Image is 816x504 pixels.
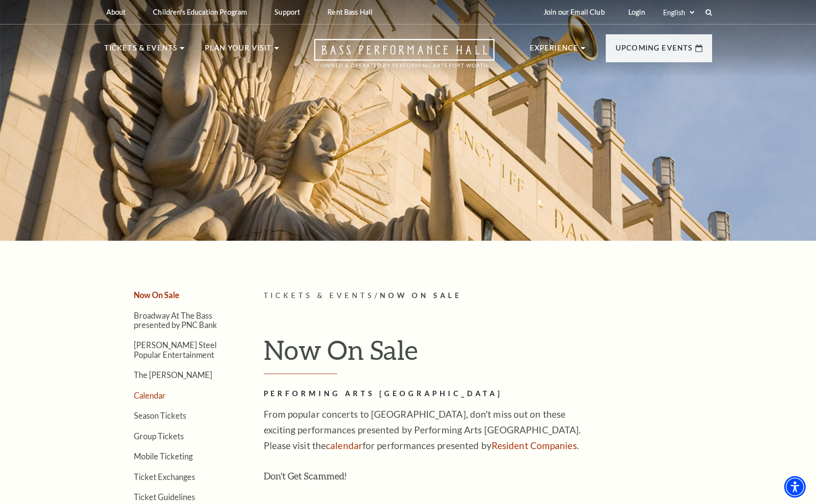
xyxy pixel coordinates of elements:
[661,8,696,17] select: Select:
[134,452,193,461] a: Mobile Ticketing
[134,431,184,441] a: Group Tickets
[264,334,712,374] h1: Now On Sale
[264,290,712,302] p: /
[106,8,126,16] p: About
[274,8,300,16] p: Support
[104,42,178,60] p: Tickets & Events
[134,370,212,379] a: The [PERSON_NAME]
[492,440,577,451] a: Resident Companies
[279,39,530,77] a: Open this option
[264,388,582,400] h2: Performing Arts [GEOGRAPHIC_DATA]
[784,476,806,498] div: Accessibility Menu
[264,406,582,454] p: From popular concerts to [GEOGRAPHIC_DATA], don't miss out on these exciting performances present...
[134,492,195,502] a: Ticket Guidelines
[327,8,372,16] p: Rent Bass Hall
[134,411,186,420] a: Season Tickets
[134,472,195,481] a: Ticket Exchanges
[134,290,179,300] a: Now On Sale
[326,440,363,451] a: calendar
[134,340,217,359] a: [PERSON_NAME] Steel Popular Entertainment
[205,42,272,60] p: Plan Your Visit
[264,291,375,300] span: Tickets & Events
[530,42,579,60] p: Experience
[616,42,693,60] p: Upcoming Events
[380,291,462,300] span: Now On Sale
[153,8,247,16] p: Children's Education Program
[134,391,166,400] a: Calendar
[264,468,582,484] h3: Don't Get Scammed!
[134,311,217,329] a: Broadway At The Bass presented by PNC Bank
